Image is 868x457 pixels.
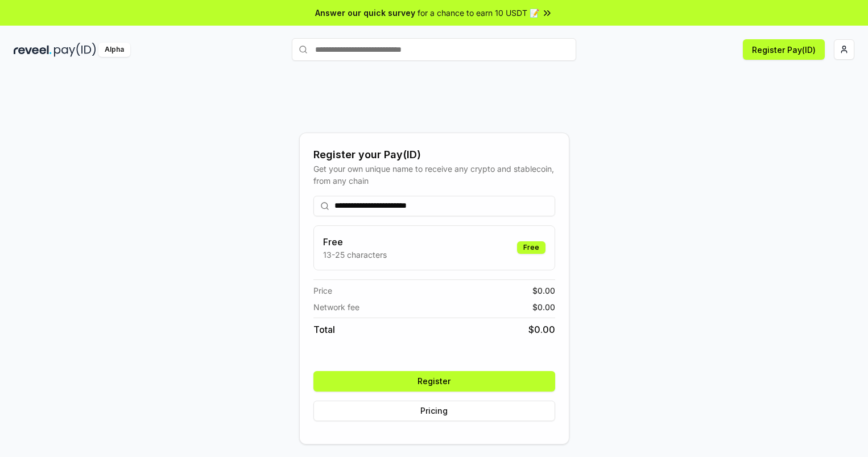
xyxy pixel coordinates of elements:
[14,43,52,57] img: reveel_dark
[517,241,545,254] div: Free
[313,147,555,163] div: Register your Pay(ID)
[98,43,130,57] div: Alpha
[528,323,555,336] span: $ 0.00
[418,7,539,19] span: for a chance to earn 10 USDT 📝
[313,371,555,392] button: Register
[313,301,359,313] span: Network fee
[323,235,387,249] h3: Free
[313,323,335,336] span: Total
[313,163,555,187] div: Get your own unique name to receive any crypto and stablecoin, from any chain
[323,249,387,261] p: 13-25 characters
[532,301,555,313] span: $ 0.00
[532,285,555,297] span: $ 0.00
[315,7,415,19] span: Answer our quick survey
[313,285,332,297] span: Price
[54,43,96,57] img: pay_id
[743,39,825,60] button: Register Pay(ID)
[313,401,555,421] button: Pricing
